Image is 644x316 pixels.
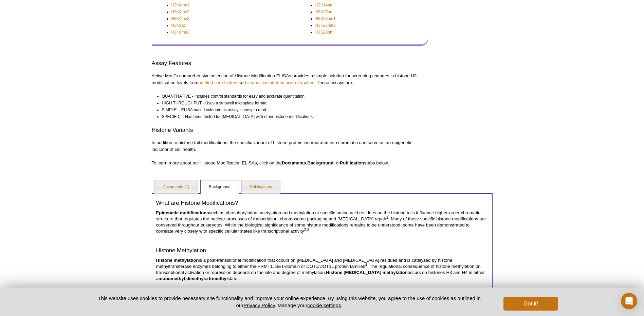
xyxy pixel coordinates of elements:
li: HIGH THROUGHPUT - Uses a stripwell microplate format [162,100,422,106]
a: H3K27ac [315,8,332,15]
sup: 2,3 [304,227,309,231]
a: histones isolated by acid extraction [245,80,314,85]
a: Privacy Policy [243,302,275,308]
a: Documents (1) [154,180,198,194]
p: Active Motif’s comprehensive selection of Histone Modification ELISAs provides a simple solution ... [152,73,428,86]
strong: Histone [MEDICAL_DATA] methylation [326,270,408,275]
button: Got it! [503,297,558,311]
a: H3K4me2 [171,8,189,15]
a: H3K4me1 [171,2,189,8]
li: SPECIFIC – Has been tested for [MEDICAL_DATA] with other histone modifications [162,113,422,120]
strong: Documents [282,160,306,165]
p: is a post-translational modification that occurs on [MEDICAL_DATA] and [MEDICAL_DATA] residues an... [156,257,488,282]
a: H3K14ac [315,2,332,8]
li: SIMPLE – ELISA based colorimetric assay is easy to read [162,106,422,113]
a: Histone Methylation [156,247,206,254]
strong: Histone methylation [156,258,199,263]
a: purified core histones [198,80,241,85]
a: H3K27me3 [315,22,336,29]
p: such as phosphorylation, acetylation and methylation at specific amino acid residues on the histo... [156,210,488,234]
strong: dimethyl [186,276,205,281]
h3: Histone Variants [152,126,428,134]
a: Background [201,180,239,194]
strong: Publications [340,160,366,165]
a: H3K27me1 [315,15,336,22]
a: H3K9me3 [171,29,189,36]
a: H3S28ph [315,29,332,36]
button: cookie settings [307,302,341,308]
li: QUANTITATIVE - Includes control standards for easy and accurate quantitation [162,93,422,100]
strong: monomethyl [159,276,185,281]
div: Open Intercom Messenger [621,293,637,309]
a: H3K4me3 [171,15,189,22]
p: In addition to histone tail modifications, the specific variant of histone protein incorporated i... [152,139,428,153]
a: What are Histone Modifications? [156,200,238,206]
strong: trimethyl [209,276,228,281]
a: H3K9ac [171,22,186,29]
b: Background [307,160,333,165]
p: This website uses cookies to provide necessary site functionality and improve your online experie... [86,295,493,309]
p: To learn more about our Histone Modification ELISAs, click on the , , or tabs below. [152,160,428,166]
h3: Assay Features [152,59,428,67]
sup: 4 [365,263,367,267]
strong: Epigenetic modifications [156,210,209,215]
sup: 1 [386,215,388,219]
a: Publications [242,180,280,194]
